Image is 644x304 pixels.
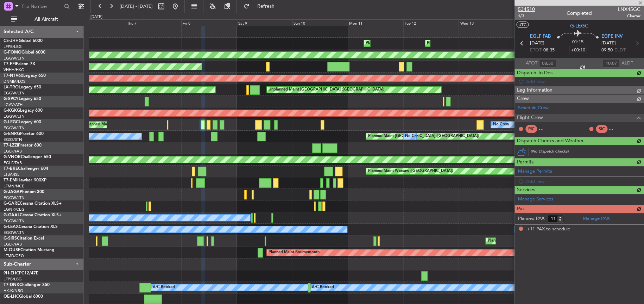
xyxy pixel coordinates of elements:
span: M-OUSE [4,248,20,252]
span: 08:35 [543,47,555,54]
a: G-GAALCessna Citation XLS+ [4,213,62,217]
span: Refresh [251,4,280,9]
div: Sat 9 [237,19,292,26]
a: EGLF/FAB [4,149,22,154]
span: EGPE INV [601,33,623,40]
span: 9H-EHC [4,271,19,275]
a: T7-DNKChallenger 350 [4,283,50,287]
a: LFPB/LBG [4,44,22,49]
span: G-VNOR [4,155,21,159]
a: LX-TROLegacy 650 [4,85,41,89]
span: T7-FFI [4,62,16,66]
a: G-LEGCLegacy 600 [4,120,41,124]
a: T7-FFIFalcon 7X [4,62,35,66]
div: Mon 11 [348,19,403,26]
a: VHHH/HKG [4,67,24,73]
a: LFPB/LBG [4,277,22,282]
span: T7-N1960 [4,74,23,78]
span: T7-EMI [4,178,17,182]
a: G-FOMOGlobal 6000 [4,50,45,55]
div: [DATE] [90,14,102,20]
div: A/C Booked [152,282,175,293]
span: G-LEGC [4,120,19,124]
a: 9H-EHCPC12/47E [4,271,38,275]
button: All Aircraft [8,14,76,25]
a: HKJK/NBO [4,288,23,293]
span: G-KGKG [4,108,20,113]
span: G-JAGA [4,190,20,194]
a: EGGW/LTN [4,195,25,200]
a: G-ENRGPraetor 600 [4,132,44,136]
div: Thu 7 [126,19,181,26]
a: EGGW/LTN [4,56,25,61]
span: T7-BRE [4,167,18,171]
span: [DATE] [601,40,615,47]
a: EGGW/LTN [4,91,25,96]
div: Unplanned Maint [GEOGRAPHIC_DATA] ([GEOGRAPHIC_DATA]) [269,85,384,95]
span: EGLF FAB [530,33,551,40]
a: LTBA/ISL [4,172,19,177]
div: No Crew [405,131,421,142]
span: LNX45GC [618,6,640,13]
a: DNMM/LOS [4,79,25,84]
span: All Aircraft [18,17,74,22]
span: G-LEAX [4,225,19,229]
div: Completed [567,10,592,17]
span: LX-TRO [4,85,19,89]
a: G-VNORChallenger 650 [4,155,51,159]
a: CS-JHHGlobal 6000 [4,39,43,43]
a: M-OUSECitation Mustang [4,248,55,252]
div: A/C Booked [312,282,334,293]
span: 01:15 [572,39,583,46]
a: G-SPCYLegacy 650 [4,97,41,101]
div: Sun 10 [292,19,348,26]
a: EGGW/LTN [4,125,25,131]
span: G-FOMO [4,50,21,55]
span: [DATE] [530,40,544,47]
span: Charter [618,13,640,19]
span: ALDT [621,60,633,67]
span: T7-DNK [4,283,19,287]
span: 09:50 [601,47,612,54]
div: Planned Maint [GEOGRAPHIC_DATA] ([GEOGRAPHIC_DATA]) [427,38,538,49]
a: EGSS/STN [4,137,22,142]
a: EGNR/CEG [4,207,25,212]
span: T7-LZZI [4,143,18,148]
a: EGGW/LTN [4,218,25,224]
span: G-GARE [4,201,20,206]
span: G-SIRS [4,236,17,241]
div: Wed 6 [70,19,126,26]
div: Planned Maint [GEOGRAPHIC_DATA] ([GEOGRAPHIC_DATA]) [487,236,598,246]
a: T7-N1960Legacy 650 [4,74,46,78]
span: ELDT [614,47,625,54]
a: EGGW/LTN [4,114,25,119]
a: G-JAGAPhenom 300 [4,190,44,194]
span: [DATE] - [DATE] [120,3,153,10]
div: Planned Maint Bournemouth [269,247,320,258]
span: ATOT [526,60,537,67]
a: G-SIRSCitation Excel [4,236,44,241]
div: Tue 12 [403,19,459,26]
a: EGLF/FAB [4,160,22,166]
a: LGAV/ATH [4,102,23,107]
a: G-LEAXCessna Citation XLS [4,225,58,229]
a: LFMN/NCE [4,184,24,189]
a: LFMD/CEQ [4,253,24,259]
a: EGLF/FAB [4,242,22,247]
span: G-GAAL [4,213,20,217]
div: Planned Maint [GEOGRAPHIC_DATA] ([GEOGRAPHIC_DATA]) [366,38,476,49]
span: ETOT [530,47,542,54]
span: 534510 [518,6,535,13]
div: Planned Maint Warsaw ([GEOGRAPHIC_DATA]) [368,166,453,176]
a: T7-EMIHawker 900XP [4,178,46,182]
a: EGGW/LTN [4,230,25,235]
div: Wed 13 [459,19,514,26]
div: Fri 8 [181,19,237,26]
a: G-GARECessna Citation XLS+ [4,201,62,206]
div: Planned Maint [GEOGRAPHIC_DATA] ([GEOGRAPHIC_DATA]) [368,131,479,142]
a: OE-LHCGlobal 6000 [4,294,43,299]
a: T7-BREChallenger 604 [4,167,48,171]
a: T7-LZZIPraetor 600 [4,143,42,148]
span: G-ENRG [4,132,20,136]
span: G-LEGC [570,22,588,30]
